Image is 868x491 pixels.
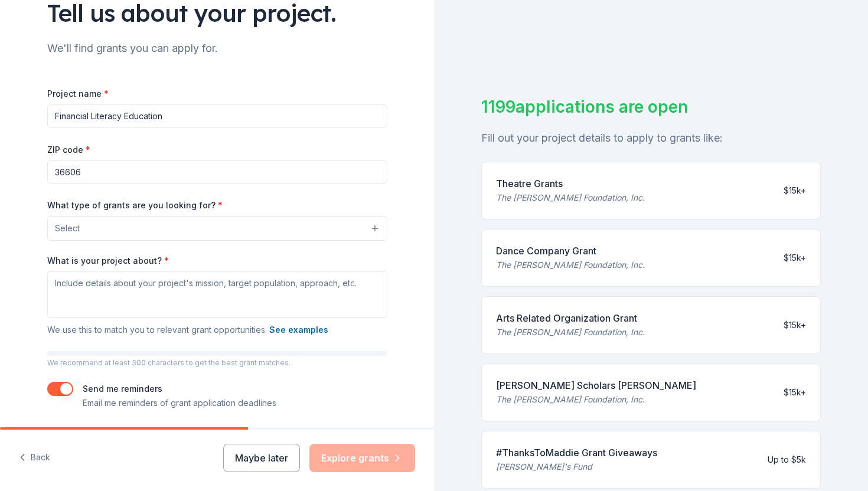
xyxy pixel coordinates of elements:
div: $15k+ [784,385,806,400]
div: The [PERSON_NAME] Foundation, Inc. [496,392,696,407]
span: We use this to match you to relevant grant opportunities. [47,325,328,335]
div: Fill out your project details to apply to grants like: [481,129,821,148]
div: Up to $5k [768,453,806,467]
div: $15k+ [784,318,806,332]
div: $15k+ [784,251,806,265]
label: What type of grants are you looking for? [47,199,223,211]
button: See examples [269,323,328,337]
div: The [PERSON_NAME] Foundation, Inc. [496,191,645,205]
label: Project name [47,88,109,100]
div: Dance Company Grant [496,244,645,258]
button: Select [47,216,387,241]
div: Arts Related Organization Grant [496,311,645,325]
div: #ThanksToMaddie Grant Giveaways [496,446,657,460]
div: The [PERSON_NAME] Foundation, Inc. [496,325,645,339]
p: Email me reminders of grant application deadlines [83,396,276,410]
label: What is your project about? [47,255,169,267]
div: The [PERSON_NAME] Foundation, Inc. [496,258,645,272]
div: $15k+ [784,184,806,198]
div: [PERSON_NAME] Scholars [PERSON_NAME] [496,378,696,392]
div: We'll find grants you can apply for. [47,39,387,58]
div: 1199 applications are open [481,94,821,119]
button: Maybe later [223,444,300,472]
label: Send me reminders [83,384,162,394]
button: Back [19,446,50,470]
label: ZIP code [47,144,90,156]
input: 12345 (U.S. only) [47,160,387,184]
p: We recommend at least 300 characters to get the best grant matches. [47,358,387,368]
div: Theatre Grants [496,176,645,191]
input: After school program [47,104,387,128]
span: Select [55,221,80,235]
div: [PERSON_NAME]'s Fund [496,460,657,474]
